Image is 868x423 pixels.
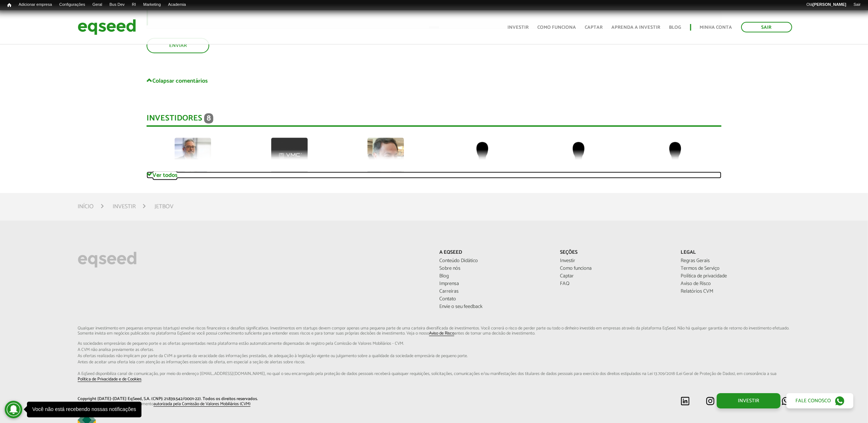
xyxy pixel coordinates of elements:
a: Sair [850,2,864,8]
strong: [PERSON_NAME] [813,2,846,7]
a: Adicionar empresa [15,2,56,8]
span: 8 [204,113,213,123]
a: Política de privacidade [681,274,790,279]
span: Antes de aceitar uma oferta leia com atenção as informações essenciais da oferta, em especial... [78,360,790,364]
a: Investir [508,25,529,30]
a: Academia [164,2,190,8]
a: Aviso de Risco [429,331,454,336]
p: Seções [560,250,670,256]
li: JetBov [155,202,174,211]
a: Geral [89,2,106,8]
a: Como funciona [538,25,576,30]
p: Copyright [DATE]-[DATE] EqSeed, S.A. (CNPJ: 21.839.542/0001-22). Todos os direitos reservados. [78,396,428,402]
a: Ver todos [147,171,721,178]
img: instagram.svg [706,396,715,406]
a: Bus Dev [106,2,128,8]
a: Blog [669,25,681,30]
img: default-user.png [560,138,597,174]
a: Termos de Serviço [681,266,790,271]
a: Início [78,204,94,210]
a: RI [128,2,140,8]
span: As ofertas realizadas não implicam por parte da CVM a garantia da veracidade das informações p... [78,354,790,358]
a: Marketing [140,2,164,8]
img: picture-112313-1743624016.jpg [175,138,211,174]
div: Você não está recebendo nossas notificações [32,407,136,412]
img: picture-100036-1732821753.png [271,138,308,174]
a: Investir [717,393,781,408]
a: Fale conosco [786,393,853,408]
span: A CVM não analisa previamente as ofertas. [78,348,790,352]
a: Investir [560,258,670,264]
img: picture-112624-1716663541.png [367,138,404,174]
img: EqSeed [78,17,136,37]
a: autorizada pela Comissão de Valores Mobiliários (CVM) [153,402,250,407]
a: Carreiras [439,289,549,294]
a: Configurações [56,2,89,8]
button: Enviar [147,38,209,53]
a: Colapsar comentários [147,77,721,84]
p: Legal [681,250,790,256]
p: A EqSeed [439,250,549,256]
a: Blog [439,274,549,279]
img: default-user.png [464,138,501,174]
a: Regras Gerais [681,258,790,264]
a: Política de Privacidade e de Cookies [78,377,141,382]
img: default-user.png [657,138,693,174]
a: Envie o seu feedback [439,304,549,309]
a: Captar [585,25,603,30]
a: Sobre nós [439,266,549,271]
span: Início [7,3,11,8]
a: Início [4,2,15,9]
p: EqSeed é uma plataforma de investimento [78,402,428,407]
a: Olá[PERSON_NAME] [803,2,850,8]
a: Imprensa [439,281,549,286]
a: FAQ [560,281,670,286]
img: linkedin.svg [681,396,690,406]
a: Sair [741,22,792,32]
img: EqSeed Logo [78,250,137,269]
div: Investidores [147,113,721,127]
a: Minha conta [700,25,732,30]
a: Aprenda a investir [612,25,661,30]
a: Aviso de Risco [681,281,790,286]
span: As sociedades empresárias de pequeno porte e as ofertas apresentadas nesta plataforma estão aut... [78,341,790,346]
a: Captar [560,274,670,279]
a: Relatórios CVM [681,289,790,294]
a: Conteúdo Didático [439,258,549,264]
a: Investir [113,204,136,210]
p: Qualquer investimento em pequenas empresas (startups) envolve riscos financeiros e desafios signi... [78,326,790,382]
a: Contato [439,297,549,302]
a: Como funciona [560,266,670,271]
